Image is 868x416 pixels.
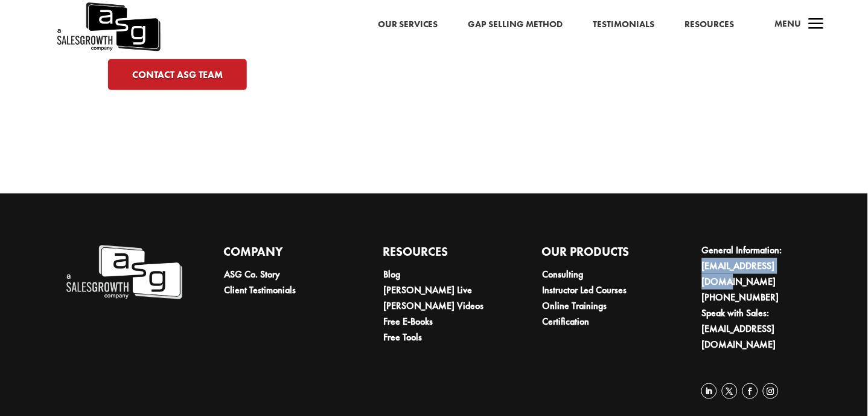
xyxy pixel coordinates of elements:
a: [PHONE_NUMBER] [702,291,779,304]
a: [EMAIL_ADDRESS][DOMAIN_NAME] [702,322,776,351]
li: General Information: [702,242,819,290]
a: Contact ASG Team [108,59,247,90]
a: ASG Co. Story [224,268,280,281]
h4: Company [223,242,341,267]
a: Blog [383,268,400,281]
a: Follow on Instagram [763,383,779,399]
a: Our Services [378,17,438,33]
a: [EMAIL_ADDRESS][DOMAIN_NAME] [702,259,776,288]
a: Online Trainings [543,299,607,312]
h4: Resources [383,242,500,267]
span: Menu [775,18,802,30]
h4: Our Products [542,242,660,267]
a: Free Tools [383,331,422,343]
a: Testimonials [593,17,655,33]
a: Gap Selling Method [468,17,563,33]
a: [PERSON_NAME] Videos [383,299,483,312]
a: Resources [685,17,735,33]
a: Instructor Led Courses [543,284,627,296]
a: Free E-Books [383,315,433,328]
a: [PERSON_NAME] Live [383,284,472,296]
a: Client Testimonials [224,284,296,296]
a: Follow on Facebook [742,383,758,399]
a: Follow on LinkedIn [701,383,717,399]
a: Consulting [543,268,584,281]
img: A Sales Growth Company [65,242,182,302]
a: Certification [543,315,590,328]
span: a [805,13,829,37]
a: Follow on X [722,383,738,399]
li: Speak with Sales: [702,305,819,353]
